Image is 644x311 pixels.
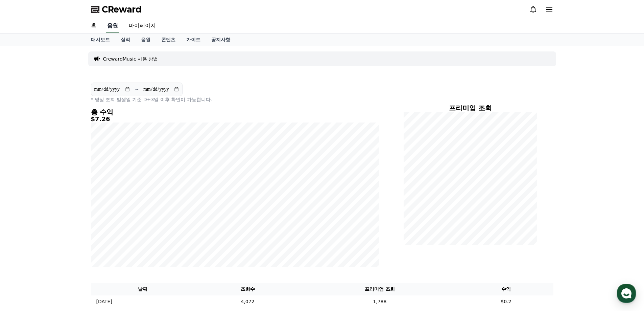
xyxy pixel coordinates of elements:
td: 1,788 [301,295,459,308]
p: ~ [135,85,139,93]
a: 실적 [115,34,136,46]
td: 4,072 [195,295,301,308]
a: 대화 [45,215,87,231]
th: 프리미엄 조회 [301,283,459,295]
a: 음원 [106,19,119,33]
a: 공지사항 [206,34,236,46]
p: * 영상 조회 발생일 기준 D+3일 이후 확인이 가능합니다. [91,96,379,103]
a: 마이페이지 [123,19,161,33]
th: 수익 [459,283,553,295]
span: 홈 [21,225,25,230]
td: $0.2 [459,295,553,308]
a: 홈 [86,19,102,33]
a: 음원 [136,34,156,46]
th: 날짜 [91,283,195,295]
a: CrewardMusic 사용 방법 [103,55,158,62]
a: 대시보드 [86,34,115,46]
th: 조회수 [195,283,301,295]
span: 대화 [62,225,70,230]
a: 가이드 [181,34,206,46]
span: 설정 [104,225,113,230]
p: [DATE] [96,298,112,305]
h4: 프리미엄 조회 [404,104,537,112]
a: CReward [91,4,142,15]
a: 콘텐츠 [156,34,181,46]
a: 홈 [2,215,45,231]
h4: 총 수익 [91,108,379,116]
span: CReward [102,4,142,15]
h5: $7.26 [91,116,379,123]
a: 설정 [87,215,130,231]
